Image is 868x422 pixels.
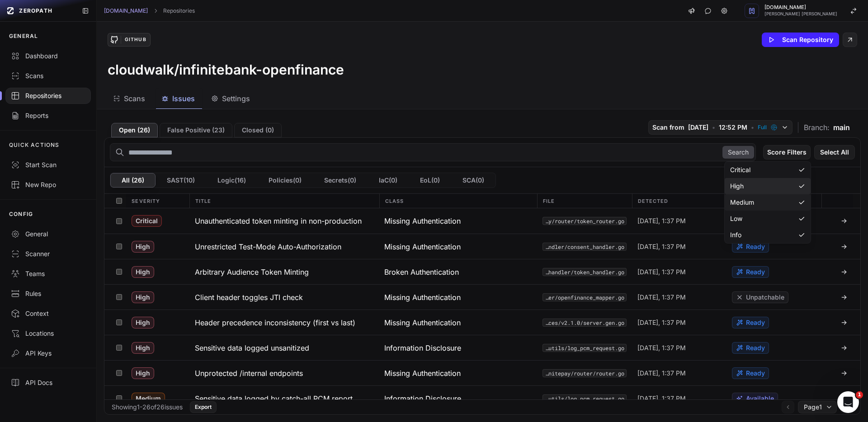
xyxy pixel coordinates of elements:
[11,269,85,278] div: Teams
[11,329,85,338] div: Locations
[189,285,379,309] button: Client header toggles JTI check
[762,33,839,47] button: Scan Repository
[379,194,537,208] div: Class
[104,284,860,309] div: High Client header toggles JTI check Missing Authentication internal/shared/mapper/openfinance_ma...
[11,309,85,318] div: Context
[804,122,830,133] span: Branch:
[206,173,257,188] button: Logic(16)
[132,215,162,227] span: Critical
[542,369,627,377] code: internal/infinitepay/router/router.go
[746,267,765,277] span: Ready
[758,124,767,131] span: Full
[764,5,837,10] span: [DOMAIN_NAME]
[189,361,379,385] button: Unprotected /internal endpoints
[132,241,154,253] span: High
[537,194,632,208] div: File
[152,8,159,14] svg: chevron right,
[804,403,822,412] span: Page 1
[637,216,686,225] span: [DATE], 1:37 PM
[542,293,627,301] code: internal/shared/mapper/openfinance_mapper/openfinance_mapper.go
[195,317,355,328] h3: Header precedence inconsistency (first vs last)
[542,217,627,225] button: internal/infinitepay/router/token_router.go
[746,318,765,327] span: Ready
[542,344,627,352] button: internal/shared/utils/log_pcm_request.go
[637,343,686,352] span: [DATE], 1:37 PM
[384,241,461,252] span: Missing Authentication
[688,123,708,132] span: [DATE]
[189,310,379,335] button: Header precedence inconsistency (first vs last)
[4,4,75,18] a: ZEROPATH
[384,267,459,277] span: Broken Authentication
[104,259,860,284] div: High Arbitrary Audience Token Minting Broken Authentication internal/infinitepay/handler/token_ha...
[11,230,85,239] div: General
[104,335,860,360] div: High Sensitive data logged unsanitized Information Disclosure internal/shared/utils/log_pcm_reque...
[234,123,282,137] button: Closed (0)
[132,393,165,404] span: Medium
[104,208,860,234] div: Critical Unauthenticated token minting in non-production Missing Authentication internal/infinite...
[156,173,206,188] button: SAST(10)
[104,7,195,14] nav: breadcrumb
[719,123,747,132] span: 12:52 PM
[110,173,156,188] button: All (26)
[542,319,627,327] button: pkg/openfinance_spec/resources/v2.1.0/server.gen.go
[637,318,686,327] span: [DATE], 1:37 PM
[637,267,686,277] span: [DATE], 1:37 PM
[730,230,741,239] span: Info
[637,242,686,251] span: [DATE], 1:37 PM
[9,211,33,218] p: CONFIG
[195,393,353,404] h3: Sensitive data logged by catch-all PCM report
[19,7,52,14] span: ZEROPATH
[746,394,774,403] span: Available
[384,317,461,328] span: Missing Authentication
[384,368,461,379] span: Missing Authentication
[652,123,684,132] span: Scan from
[163,7,195,14] a: Repositories
[112,403,183,412] div: Showing 1 - 26 of 26 issues
[104,7,148,14] a: [DOMAIN_NAME]
[195,241,341,252] h3: Unrestricted Test-Mode Auto-Authorization
[104,385,860,411] div: Medium Sensitive data logged by catch-all PCM report Information Disclosure internal/shared/utils...
[542,394,627,403] button: internal/shared/utils/log_pcm_request.go
[132,342,154,354] span: High
[189,386,379,411] button: Sensitive data logged by catch-all PCM report
[189,335,379,360] button: Sensitive data logged unsanitized
[195,368,303,379] h3: Unprotected /internal endpoints
[189,259,379,284] button: Arbitrary Audience Token Minting
[542,243,627,251] button: internal/infinitepay/handler/consent_handler.go
[384,216,461,226] span: Missing Authentication
[746,293,784,302] span: Unpatchable
[160,123,232,137] button: False Positive (23)
[542,268,627,276] code: internal/infinitepay/handler/token_handler.go
[313,173,368,188] button: Secrets(0)
[9,33,38,40] p: GENERAL
[724,161,811,244] div: Score Filters
[121,36,150,44] div: GitHub
[751,123,754,132] span: •
[172,93,195,104] span: Issues
[132,317,154,328] span: High
[195,342,309,353] h3: Sensitive data logged unsanitized
[712,123,715,132] span: •
[763,145,811,159] button: Score Filters
[730,198,754,207] span: Medium
[104,309,860,335] div: High Header precedence inconsistency (first vs last) Missing Authentication pkg/openfinance_spec/...
[11,71,85,80] div: Scans
[126,194,189,208] div: Severity
[189,194,379,208] div: Title
[451,173,495,188] button: SCA(0)
[195,216,362,226] h3: Unauthenticated token minting in non-production
[257,173,313,188] button: Policies(0)
[833,122,850,133] span: main
[11,91,85,100] div: Repositories
[814,145,855,159] button: Select All
[189,208,379,234] button: Unauthenticated token minting in non-production
[637,293,686,302] span: [DATE], 1:37 PM
[132,266,154,278] span: High
[409,173,451,188] button: EoL(0)
[11,111,85,120] div: Reports
[195,292,303,303] h3: Client header toggles JTI check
